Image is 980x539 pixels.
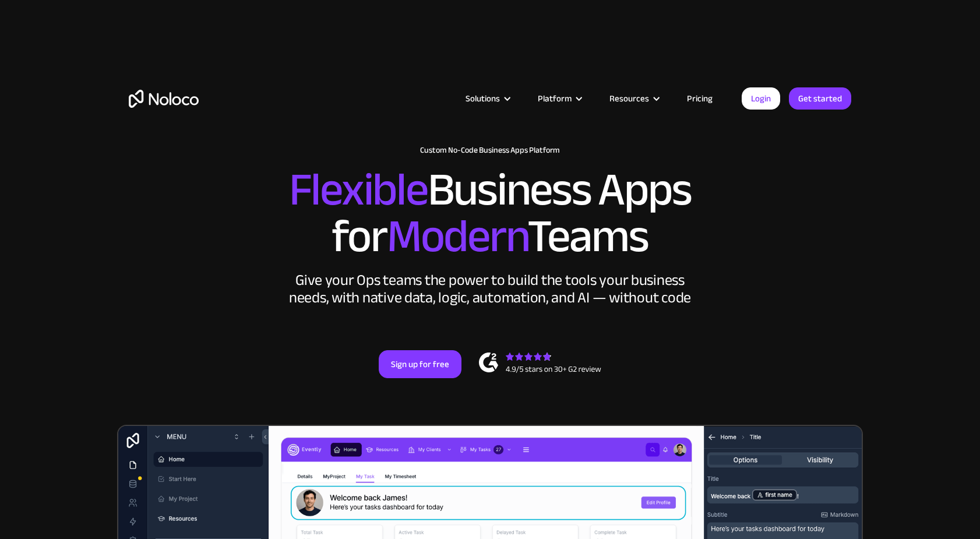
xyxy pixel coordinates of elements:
a: Sign up for free [379,350,461,378]
a: home [129,90,199,108]
div: Solutions [466,91,500,106]
div: Resources [595,91,672,106]
div: Platform [523,91,595,106]
a: Pricing [672,91,727,106]
h2: Business Apps for Teams [129,167,851,260]
span: Modern [387,193,527,280]
span: Flexible [289,146,428,233]
div: Solutions [451,91,523,106]
a: Login [742,87,780,110]
div: Resources [609,91,649,106]
div: Give your Ops teams the power to build the tools your business needs, with native data, logic, au... [286,272,694,307]
a: Get started [789,87,851,110]
div: Platform [538,91,572,106]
